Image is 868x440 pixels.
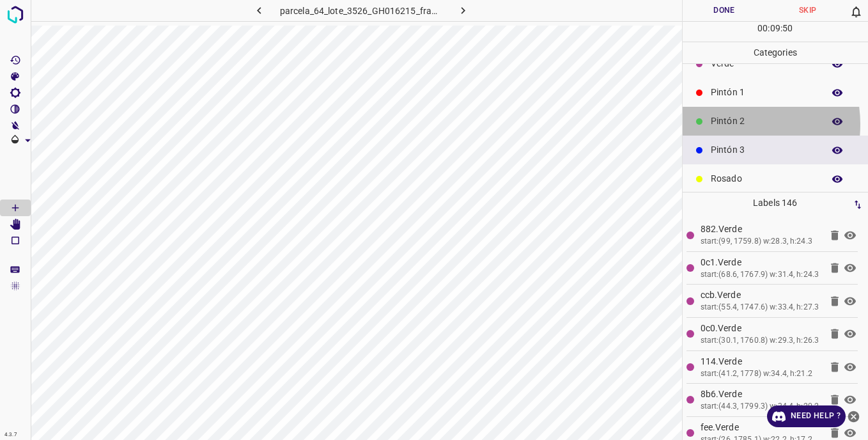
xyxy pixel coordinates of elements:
p: 0c1.Verde [701,256,821,269]
p: fee.Verde [701,421,821,434]
h6: parcela_64_lote_3526_GH016215_frame_00158_152852.jpg [280,3,443,21]
p: Pintón 1 [711,86,817,99]
p: 114.Verde [701,355,821,368]
div: 4.3.7 [1,430,20,440]
p: 8b6.Verde [701,388,821,401]
p: Labels 146 [686,192,865,214]
p: 0c0.Verde [701,322,821,335]
p: Pintón 2 [711,114,817,128]
div: start:(68.6, 1767.9) w:31.4, h:24.3 [701,269,821,281]
p: 00 [757,22,768,35]
div: start:(41.2, 1778) w:34.4, h:21.2 [701,368,821,380]
p: Pintón 3 [711,143,817,157]
img: logo [4,3,27,26]
p: 50 [782,22,793,35]
p: 09 [770,22,780,35]
p: 882.Verde [701,223,821,236]
a: Need Help ? [767,405,846,427]
div: : : [757,22,793,42]
div: start:(99, 1759.8) w:28.3, h:24.3 [701,236,821,247]
p: Rosado [711,172,817,185]
p: ccb.Verde [701,288,821,302]
div: start:(44.3, 1799.3) w:34.4, h:20.2 [701,401,821,412]
div: start:(30.1, 1760.8) w:29.3, h:26.3 [701,335,821,347]
p: Verde [711,57,817,70]
div: start:(55.4, 1747.6) w:33.4, h:27.3 [701,302,821,313]
button: close-help [846,405,862,427]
